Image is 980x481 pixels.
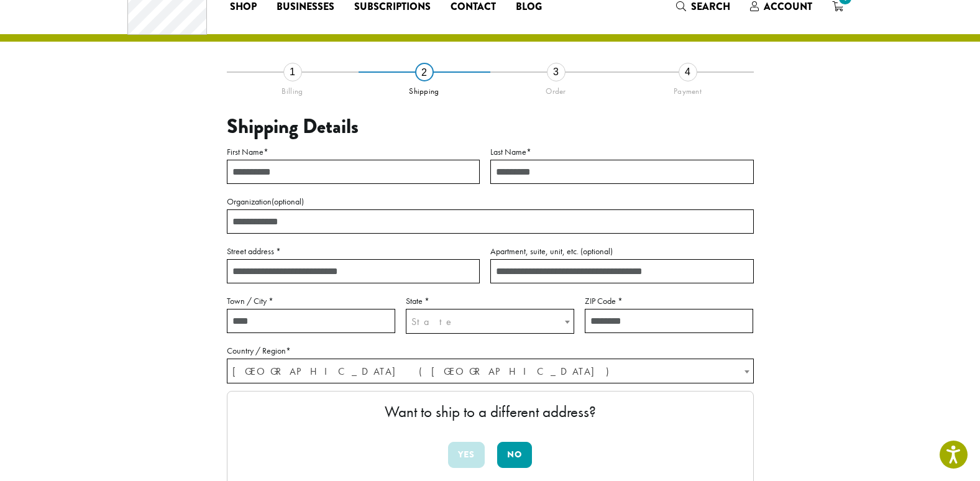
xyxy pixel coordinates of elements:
[585,293,753,309] label: ZIP Code
[227,359,753,383] span: United States (US)
[490,81,622,96] div: Order
[679,63,697,81] div: 4
[227,244,480,259] label: Street address
[490,144,754,160] label: Last Name
[227,359,754,383] span: Country / Region
[359,81,490,96] div: Shipping
[415,63,434,81] div: 2
[227,144,480,160] label: First Name
[411,315,455,328] span: State
[283,63,302,81] div: 1
[547,63,566,81] div: 3
[227,293,395,309] label: Town / City
[227,81,359,96] div: Billing
[272,196,304,207] span: (optional)
[227,115,754,139] h3: Shipping Details
[448,442,485,468] button: Yes
[580,245,613,257] span: (optional)
[497,442,532,468] button: No
[406,293,574,309] label: State
[622,81,754,96] div: Payment
[406,309,574,334] span: State
[490,244,754,259] label: Apartment, suite, unit, etc.
[240,404,741,419] p: Want to ship to a different address?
